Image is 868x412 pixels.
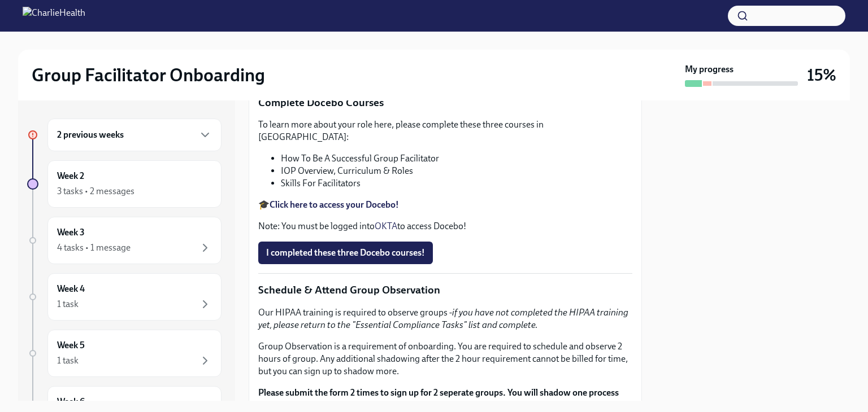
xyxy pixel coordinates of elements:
[57,354,79,367] div: 1 task
[281,177,632,190] li: Skills For Facilitators
[807,65,836,85] h3: 15%
[281,165,632,177] li: IOP Overview, Curriculum & Roles
[258,387,619,410] strong: Please submit the form 2 times to sign up for 2 seperate groups. You will shadow one process grou...
[32,64,265,86] h2: Group Facilitator Onboarding
[258,220,632,233] p: Note: You must be logged into to access Docebo!
[57,339,85,352] h6: Week 5
[57,283,85,295] h6: Week 4
[258,306,632,331] p: Our HIPAA training is required to observe groups -
[270,199,399,210] a: Click here to access your Docebo!
[27,330,222,377] a: Week 51 task
[258,119,632,143] p: To learn more about your role here, please complete these three courses in [GEOGRAPHIC_DATA]:
[57,396,85,408] h6: Week 6
[258,95,632,110] p: Complete Docebo Courses
[57,226,85,239] h6: Week 3
[47,119,222,151] div: 2 previous weeks
[685,63,734,76] strong: My progress
[57,242,131,254] div: 4 tasks • 1 message
[27,160,222,208] a: Week 23 tasks • 2 messages
[27,273,222,321] a: Week 41 task
[23,7,85,25] img: CharlieHealth
[258,340,632,378] p: Group Observation is a requirement of onboarding. You are required to schedule and observe 2 hour...
[266,247,425,258] span: I completed these three Docebo courses!
[57,185,134,198] div: 3 tasks • 2 messages
[57,170,84,182] h6: Week 2
[375,221,397,231] a: OKTA
[258,307,628,330] em: if you have not completed the HIPAA training yet, please return to the "Essential Compliance Task...
[258,283,632,297] p: Schedule & Attend Group Observation
[258,199,632,211] p: 🎓
[281,152,632,165] li: How To Be A Successful Group Facilitator
[258,242,433,264] button: I completed these three Docebo courses!
[57,298,79,310] div: 1 task
[27,217,222,264] a: Week 34 tasks • 1 message
[57,129,124,141] h6: 2 previous weeks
